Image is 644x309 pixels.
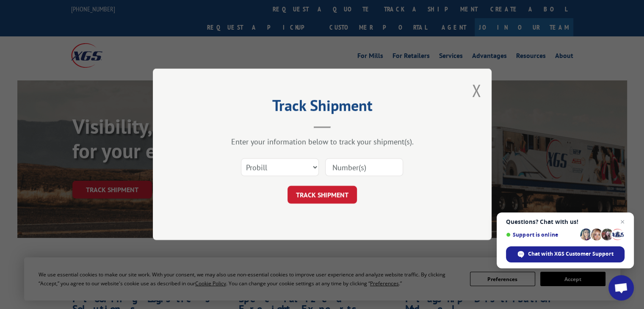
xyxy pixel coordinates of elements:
div: Chat with XGS Customer Support [506,246,625,262]
div: Open chat [608,275,634,301]
button: TRACK SHIPMENT [287,186,357,204]
span: Chat with XGS Customer Support [528,250,614,258]
div: Enter your information below to track your shipment(s). [195,137,449,147]
h2: Track Shipment [195,99,449,116]
span: Close chat [617,217,627,227]
span: Support is online [506,232,577,238]
span: Questions? Chat with us! [506,218,625,225]
button: Close modal [472,79,481,102]
input: Number(s) [325,159,403,177]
